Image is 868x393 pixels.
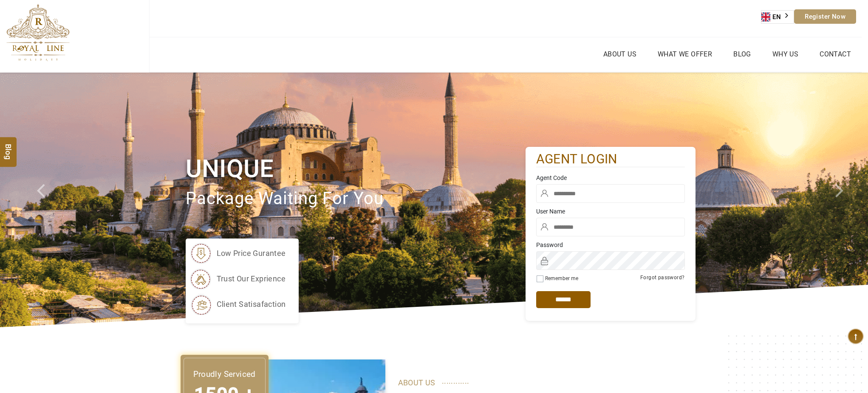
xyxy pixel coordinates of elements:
a: Contact [817,48,853,60]
span: Blog [3,144,14,151]
h1: Unique [186,153,526,185]
a: What we Offer [656,48,714,60]
a: Register Now [794,9,856,24]
a: About Us [601,48,639,60]
div: Language [761,10,794,24]
p: package waiting for you [186,185,526,213]
p: ABOUT US [398,376,683,389]
a: Check next image [825,73,868,327]
a: Blog [731,48,753,60]
a: EN [761,11,794,23]
aside: Language selected: English [761,10,794,24]
span: ............ [442,375,469,387]
a: Why Us [770,48,800,60]
a: Forgot password? [640,275,684,281]
h2: agent login [536,151,685,168]
li: trust our exprience [190,268,286,289]
a: Check next prev [26,73,69,327]
label: Agent Code [536,174,685,182]
label: Password [536,241,685,249]
img: The Royal Line Holidays [6,4,70,61]
label: Remember me [545,275,578,281]
li: low price gurantee [190,243,286,264]
label: User Name [536,207,685,216]
li: client satisafaction [190,294,286,315]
